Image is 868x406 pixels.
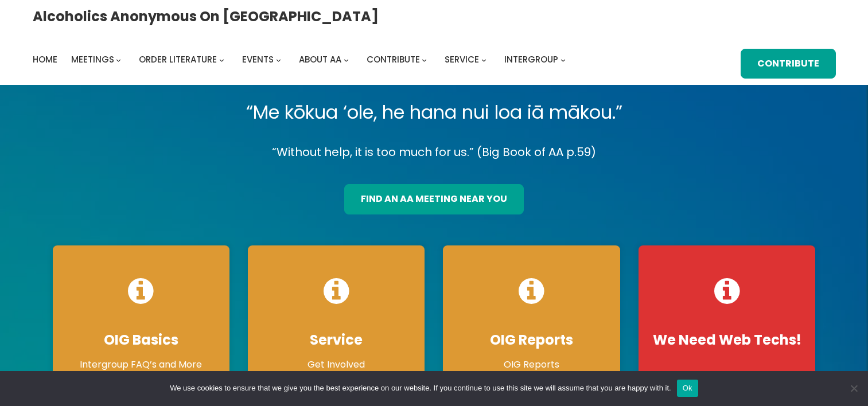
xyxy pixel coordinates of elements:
[33,53,57,65] span: Home
[170,382,671,394] span: We use cookies to ensure that we give you the best experience on our website. If you continue to ...
[848,382,859,394] span: No
[64,331,218,349] h4: OIG Basics
[44,142,825,162] p: “Without help, it is too much for us.” (Big Book of AA p.59)
[71,53,114,65] span: Meetings
[299,53,341,65] span: About AA
[71,52,114,68] a: Meetings
[454,331,608,349] h4: OIG Reports
[139,53,217,65] span: Order Literature
[242,53,274,65] span: Events
[116,57,121,63] button: Meetings submenu
[650,331,804,349] h4: We Need Web Techs!
[504,53,558,65] span: Intergroup
[219,57,224,63] button: Order Literature submenu
[276,57,281,63] button: Events submenu
[33,52,57,68] a: Home
[33,52,570,68] nav: Intergroup
[445,52,479,68] a: Service
[344,184,524,214] a: find an aa meeting near you
[481,57,486,63] button: Service submenu
[560,57,566,63] button: Intergroup submenu
[259,358,413,372] p: Get Involved
[504,52,558,68] a: Intergroup
[64,358,218,372] p: Intergroup FAQ’s and More
[33,4,379,29] a: Alcoholics Anonymous on [GEOGRAPHIC_DATA]
[367,52,420,68] a: Contribute
[677,380,698,397] button: Ok
[445,53,479,65] span: Service
[242,52,274,68] a: Events
[454,358,608,372] p: OIG Reports
[422,57,427,63] button: Contribute submenu
[344,57,349,63] button: About AA submenu
[259,331,413,349] h4: Service
[299,52,341,68] a: About AA
[367,53,420,65] span: Contribute
[44,96,825,128] p: “Me kōkua ‘ole, he hana nui loa iā mākou.”
[741,49,836,79] a: Contribute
